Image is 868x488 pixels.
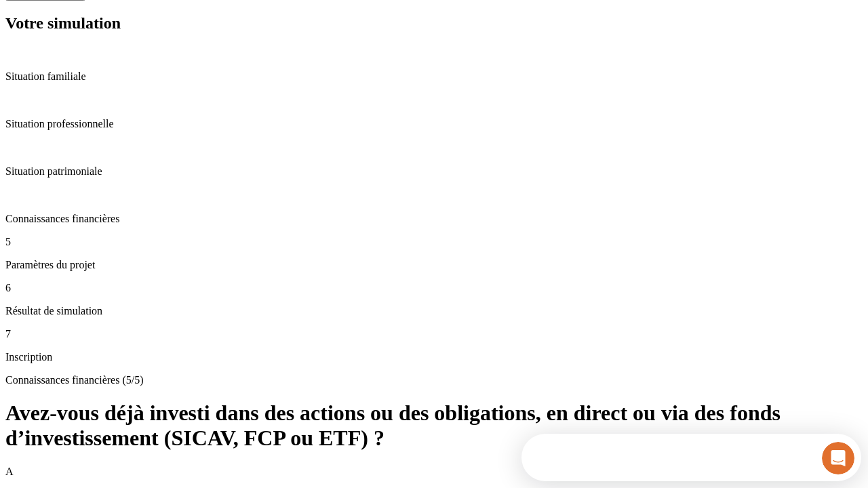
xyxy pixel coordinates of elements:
p: Connaissances financières [5,213,863,225]
p: Situation professionnelle [5,118,863,130]
p: Inscription [5,351,863,363]
p: Paramètres du projet [5,259,863,271]
p: A [5,466,863,478]
h2: Votre simulation [5,14,863,33]
iframe: Intercom live chat discovery launcher [521,434,861,481]
p: Situation familiale [5,70,863,83]
p: 6 [5,282,863,294]
h1: Avez-vous déjà investi dans des actions ou des obligations, en direct ou via des fonds d’investis... [5,401,863,451]
p: Situation patrimoniale [5,165,863,178]
p: 5 [5,236,863,248]
p: Connaissances financières (5/5) [5,374,863,386]
p: Résultat de simulation [5,305,863,317]
p: 7 [5,328,863,340]
iframe: Intercom live chat [822,442,854,474]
